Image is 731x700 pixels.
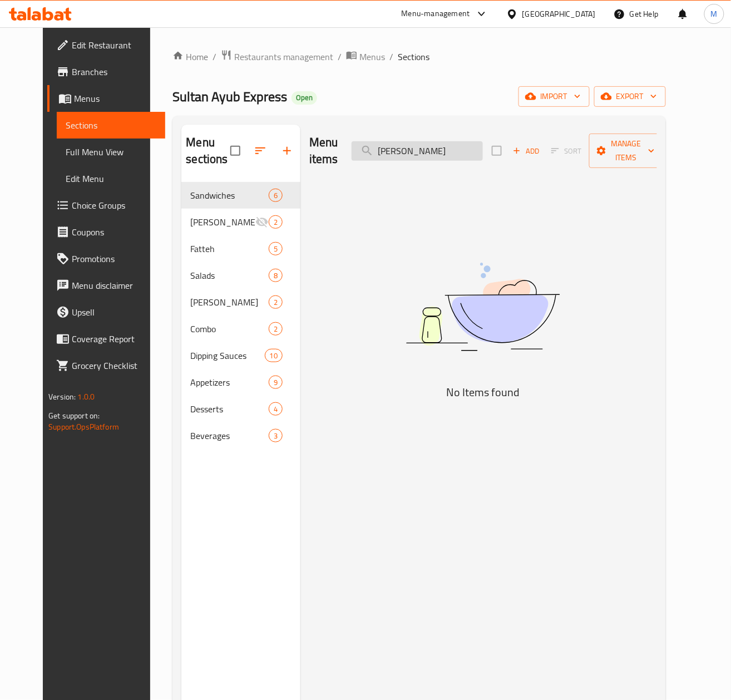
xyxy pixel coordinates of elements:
span: Full Menu View [66,145,156,159]
span: Dipping Sauces [190,349,264,362]
span: Sandwiches [190,189,268,202]
span: Select section first [544,142,589,160]
span: 2 [269,324,282,334]
input: search [352,141,483,161]
span: Sections [66,119,156,132]
span: 9 [269,377,282,388]
span: Fatteh [190,242,268,255]
span: Restaurants management [234,50,333,63]
span: Version: [48,390,76,404]
nav: breadcrumb [172,50,665,64]
div: items [269,189,283,202]
a: Restaurants management [221,50,333,64]
span: Combo [190,322,268,336]
a: Edit Restaurant [47,32,165,58]
a: Full Menu View [57,139,165,165]
span: Open [292,93,317,102]
button: export [594,86,666,107]
span: Salads [190,269,268,282]
div: [GEOGRAPHIC_DATA] [522,8,596,20]
span: Branches [72,65,156,78]
h2: Menu items [309,134,338,167]
li: / [213,50,216,63]
span: import [527,90,581,103]
span: Choice Groups [72,199,156,212]
span: 10 [265,351,282,361]
div: Sandwiches6 [181,182,300,209]
h5: No Items found [344,383,622,401]
a: Coverage Report [47,326,165,352]
span: Grocery Checklist [72,359,156,372]
svg: Inactive section [255,215,269,229]
span: Beverages [190,429,268,442]
div: items [269,215,283,229]
span: 4 [269,404,282,415]
h2: Menu sections [186,134,230,167]
button: import [518,86,590,107]
button: Add section [274,137,300,164]
div: [PERSON_NAME]2 [181,289,300,316]
a: Support.OpsPlatform [48,420,119,434]
span: Add [511,145,541,157]
div: Fatteh5 [181,235,300,262]
span: Menus [74,92,156,105]
a: Upsell [47,299,165,326]
span: Coverage Report [72,332,156,346]
div: items [269,322,283,336]
li: / [338,50,342,63]
div: Combo2 [181,316,300,342]
span: 8 [269,270,282,281]
span: Select all sections [224,139,247,162]
span: Sort sections [247,137,274,164]
button: Add [508,142,544,160]
button: Manage items [589,134,664,168]
a: Choice Groups [47,192,165,219]
a: Grocery Checklist [47,352,165,379]
span: Add item [508,142,544,160]
a: Branches [47,58,165,85]
span: 2 [269,217,282,228]
span: [PERSON_NAME] Famous [190,215,255,229]
div: Open [292,91,317,105]
span: Desserts [190,402,268,416]
span: Promotions [72,252,156,265]
span: Menu disclaimer [72,279,156,292]
div: items [269,242,283,255]
span: Manage items [598,137,655,165]
span: 3 [269,431,282,441]
div: items [269,269,283,282]
span: Menus [359,50,385,63]
a: Menus [346,50,385,64]
div: [PERSON_NAME] Famous2 [181,209,300,235]
span: 6 [269,190,282,201]
nav: Menu sections [181,178,300,453]
div: Appetizers9 [181,369,300,396]
span: Appetizers [190,376,268,389]
span: export [603,90,657,103]
a: Edit Menu [57,165,165,192]
div: Rozo [190,295,268,309]
span: Edit Restaurant [72,38,156,52]
a: Home [172,50,208,63]
a: Menus [47,85,165,112]
span: Get support on: [48,408,100,423]
img: dish.svg [344,233,622,381]
a: Coupons [47,219,165,245]
span: M [711,8,718,20]
span: Edit Menu [66,172,156,185]
span: 5 [269,244,282,254]
a: Menu disclaimer [47,272,165,299]
span: [PERSON_NAME] [190,295,268,309]
div: Salads8 [181,262,300,289]
div: items [265,349,283,362]
span: 1.0.0 [78,390,95,404]
span: Sultan Ayub Express [172,84,287,109]
div: Dipping Sauces10 [181,342,300,369]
